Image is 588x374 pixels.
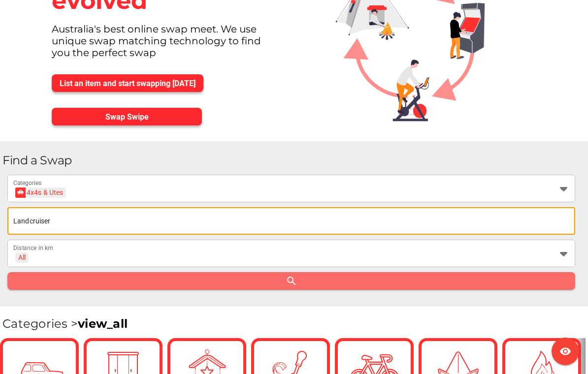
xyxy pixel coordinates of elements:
[18,187,64,198] div: 4x4s & Utes
[2,153,580,167] h1: Find a Swap
[286,275,297,287] i: search
[13,207,569,235] input: I am looking for ...
[18,253,26,262] div: All
[52,74,203,92] button: List an item and start swapping [DATE]
[60,79,196,88] span: List an item and start swapping [DATE]
[44,23,288,66] div: Australia's best online swap meet. We use unique swap matching technology to find you the perfect...
[2,316,128,331] span: Categories >
[52,108,202,125] button: Swap Swipe
[559,345,571,357] i: visibility
[105,112,149,122] span: Swap Swipe
[78,316,128,331] a: view_all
